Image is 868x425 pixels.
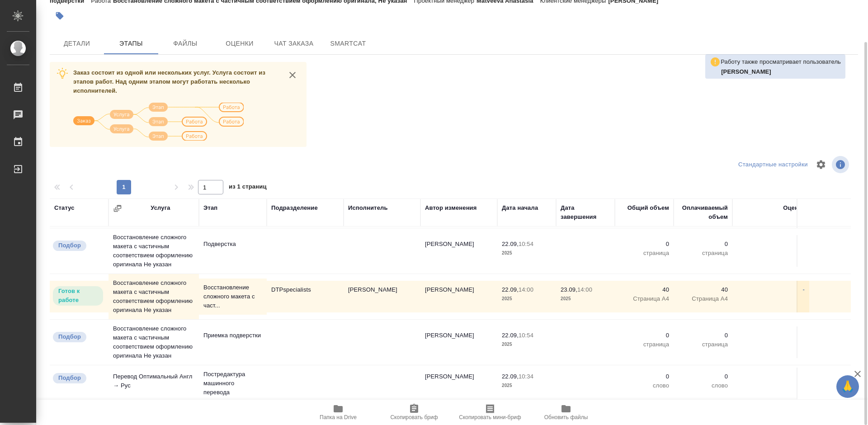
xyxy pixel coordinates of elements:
[678,203,728,222] div: Оплачиваемый объем
[203,283,262,310] p: Восстановление сложного макета с част...
[203,203,217,212] div: Этап
[502,373,519,380] p: 22.09,
[678,294,728,303] p: Страница А4
[420,368,497,399] td: [PERSON_NAME]
[619,285,669,294] p: 40
[55,38,99,49] span: Детали
[286,68,299,82] button: close
[300,400,376,425] button: Папка на Drive
[736,158,810,172] div: split button
[58,332,81,341] p: Подбор
[619,381,669,390] p: слово
[54,203,75,212] div: Статус
[50,6,70,26] button: Добавить тэг
[203,370,262,397] p: Постредактура машинного перевода
[73,69,265,94] span: Заказ состоит из одной или нескольких услуг. Услуга состоит из этапов работ. Над одним этапом мог...
[519,332,533,339] p: 10:54
[58,373,81,382] p: Подбор
[420,235,497,267] td: [PERSON_NAME]
[836,375,859,398] button: 🙏
[783,203,805,212] div: Оценка
[619,294,669,303] p: Страница А4
[528,400,604,425] button: Обновить файлы
[108,320,199,365] td: Восстановление сложного макета с частичным соответствием оформлению оригинала Не указан
[519,241,533,247] p: 10:54
[502,294,552,303] p: 2025
[390,414,438,420] span: Скопировать бриф
[108,274,199,319] td: Восстановление сложного макета с частичным соответствием оформлению оригинала Не указан
[502,381,552,390] p: 2025
[577,286,592,293] p: 14:00
[678,372,728,381] p: 0
[502,203,538,212] div: Дата начала
[721,57,841,66] p: Работу также просматривает пользователь
[109,38,153,49] span: Этапы
[619,331,669,340] p: 0
[619,240,669,249] p: 0
[840,377,855,396] span: 🙏
[113,204,122,213] button: Сгруппировать
[320,414,357,420] span: Папка на Drive
[619,340,669,349] p: страница
[678,249,728,258] p: страница
[721,67,841,76] p: Малофеева Екатерина
[619,372,669,381] p: 0
[678,340,728,349] p: страница
[502,249,552,258] p: 2025
[678,285,728,294] p: 40
[151,203,170,212] div: Услуга
[502,241,519,247] p: 22.09,
[218,38,261,49] span: Оценки
[108,368,199,399] td: Перевод Оптимальный Англ → Рус
[271,203,318,212] div: Подразделение
[519,286,533,293] p: 14:00
[502,340,552,349] p: 2025
[561,286,577,293] p: 23.09,
[326,38,370,49] span: SmartCat
[502,332,519,339] p: 22.09,
[561,203,610,222] div: Дата завершения
[229,181,267,194] span: из 1 страниц
[203,331,262,340] p: Приемка подверстки
[678,381,728,390] p: слово
[832,156,851,173] span: Посмотреть информацию
[544,414,588,420] span: Обновить файлы
[376,400,452,425] button: Скопировать бриф
[459,414,521,420] span: Скопировать мини-бриф
[721,68,771,75] b: [PERSON_NAME]
[203,240,262,249] p: Подверстка
[678,240,728,249] p: 0
[267,281,344,312] td: DTPspecialists
[272,38,316,49] span: Чат заказа
[452,400,528,425] button: Скопировать мини-бриф
[420,326,497,358] td: [PERSON_NAME]
[519,373,533,380] p: 10:34
[164,38,207,49] span: Файлы
[58,287,98,305] p: Готов к работе
[619,249,669,258] p: страница
[348,203,388,212] div: Исполнитель
[58,241,81,250] p: Подбор
[502,286,519,293] p: 22.09,
[627,203,669,212] div: Общий объем
[561,294,610,303] p: 2025
[810,154,832,175] span: Настроить таблицу
[678,331,728,340] p: 0
[108,228,199,274] td: Восстановление сложного макета с частичным соответствием оформлению оригинала Не указан
[425,203,476,212] div: Автор изменения
[420,281,497,312] td: [PERSON_NAME]
[344,281,420,312] td: [PERSON_NAME]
